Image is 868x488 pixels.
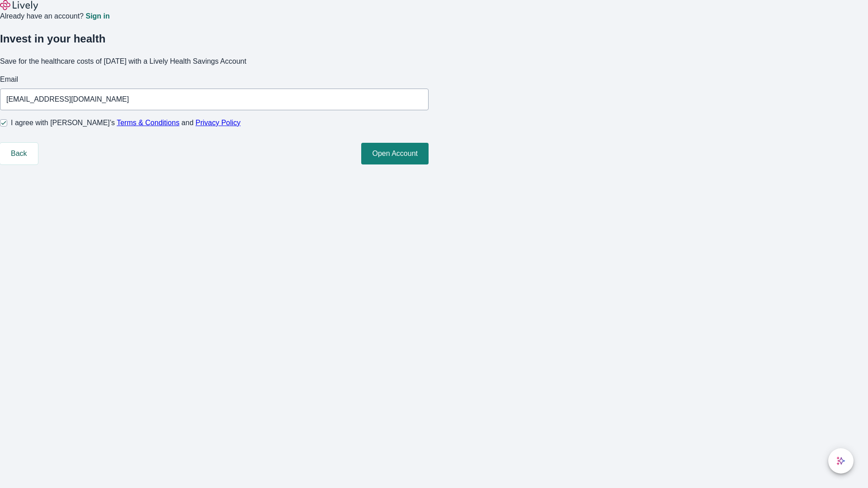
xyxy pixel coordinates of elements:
a: Sign in [85,13,109,20]
svg: Lively AI Assistant [836,456,845,465]
a: Terms & Conditions [117,119,179,127]
a: Privacy Policy [196,119,241,127]
span: I agree with [PERSON_NAME]’s and [11,117,241,128]
button: Open Account [361,143,429,164]
button: chat [828,448,854,474]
